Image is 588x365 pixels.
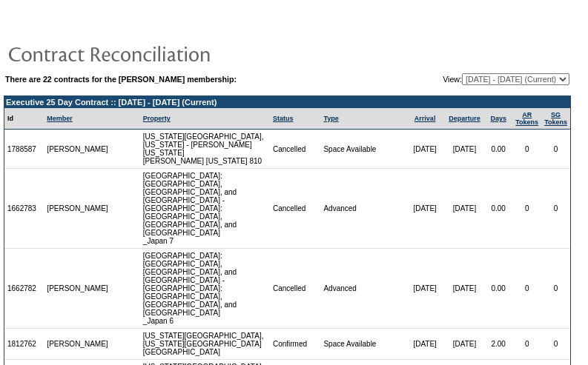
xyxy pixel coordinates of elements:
[449,115,480,122] a: Departure
[4,169,44,249] td: 1662783
[405,249,444,329] td: [DATE]
[320,329,405,360] td: Space Available
[512,130,541,169] td: 0
[143,115,171,122] a: Property
[320,249,405,329] td: Advanced
[140,249,270,329] td: [GEOGRAPHIC_DATA]: [GEOGRAPHIC_DATA], [GEOGRAPHIC_DATA], and [GEOGRAPHIC_DATA] - [GEOGRAPHIC_DATA...
[4,329,44,360] td: 1812762
[445,130,484,169] td: [DATE]
[405,329,444,360] td: [DATE]
[414,115,436,122] a: Arrival
[320,130,405,169] td: Space Available
[270,329,321,360] td: Confirmed
[44,249,112,329] td: [PERSON_NAME]
[445,329,484,360] td: [DATE]
[541,249,570,329] td: 0
[541,329,570,360] td: 0
[323,115,338,122] a: Type
[44,329,112,360] td: [PERSON_NAME]
[140,130,270,169] td: [US_STATE][GEOGRAPHIC_DATA], [US_STATE] - [PERSON_NAME] [US_STATE] [PERSON_NAME] [US_STATE] 810
[44,130,112,169] td: [PERSON_NAME]
[140,329,270,360] td: [US_STATE][GEOGRAPHIC_DATA], [US_STATE][GEOGRAPHIC_DATA] [GEOGRAPHIC_DATA]
[541,169,570,249] td: 0
[4,108,44,130] td: Id
[405,130,444,169] td: [DATE]
[445,249,484,329] td: [DATE]
[140,169,270,249] td: [GEOGRAPHIC_DATA]: [GEOGRAPHIC_DATA], [GEOGRAPHIC_DATA], and [GEOGRAPHIC_DATA] - [GEOGRAPHIC_DATA...
[541,130,570,169] td: 0
[47,115,73,122] a: Member
[445,169,484,249] td: [DATE]
[5,75,237,84] b: There are 22 contracts for the [PERSON_NAME] membership:
[7,38,304,68] img: pgTtlContractReconciliation.gif
[484,169,512,249] td: 0.00
[370,73,569,85] td: View:
[515,111,538,126] a: ARTokens
[44,169,112,249] td: [PERSON_NAME]
[4,96,570,108] td: Executive 25 Day Contract :: [DATE] - [DATE] (Current)
[512,329,541,360] td: 0
[270,249,321,329] td: Cancelled
[512,249,541,329] td: 0
[270,169,321,249] td: Cancelled
[544,111,567,126] a: SGTokens
[512,169,541,249] td: 0
[484,329,512,360] td: 2.00
[405,169,444,249] td: [DATE]
[320,169,405,249] td: Advanced
[490,115,506,122] a: Days
[484,249,512,329] td: 0.00
[273,115,294,122] a: Status
[4,249,44,329] td: 1662782
[484,130,512,169] td: 0.00
[4,130,44,169] td: 1788587
[270,130,321,169] td: Cancelled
